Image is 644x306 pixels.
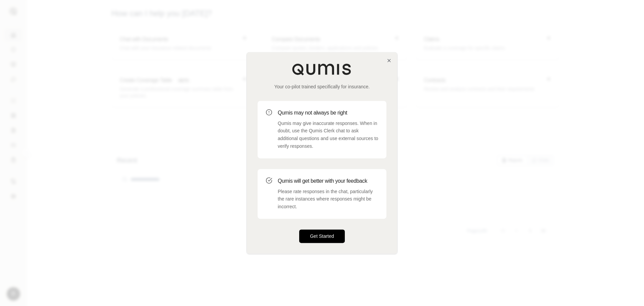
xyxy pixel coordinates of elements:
h3: Qumis may not always be right [278,109,378,117]
img: Qumis Logo [292,63,352,75]
p: Please rate responses in the chat, particularly the rare instances where responses might be incor... [278,188,378,211]
button: Get Started [299,229,345,243]
p: Your co-pilot trained specifically for insurance. [258,83,386,90]
p: Qumis may give inaccurate responses. When in doubt, use the Qumis Clerk chat to ask additional qu... [278,120,378,150]
h3: Qumis will get better with your feedback [278,177,378,185]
